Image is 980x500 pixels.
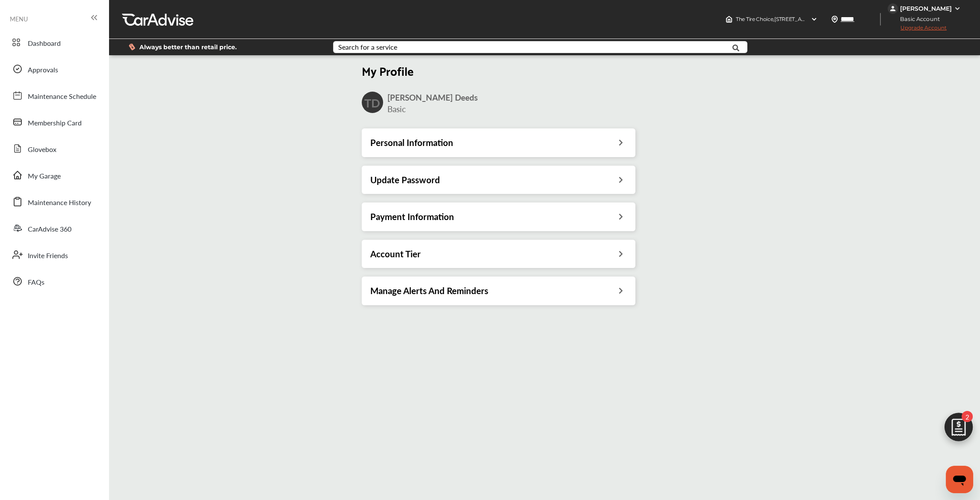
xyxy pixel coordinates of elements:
[888,24,947,35] span: Upgrade Account
[28,224,71,235] span: CarAdvise 360
[370,211,454,222] h3: Payment Information
[364,95,380,110] h2: TD
[28,171,61,182] span: My Garage
[938,409,979,450] img: edit-cartIcon.11d11f9a.svg
[28,65,58,76] span: Approvals
[28,144,56,155] span: Glovebox
[831,16,838,23] img: location_vector.a44bc228.svg
[888,15,946,24] span: Basic Account
[888,3,898,14] img: jVpblrzwTbfkPYzPPzSLxeg0AAAAASUVORK5CYII=
[8,84,100,107] a: Maintenance Schedule
[8,111,100,133] a: Membership Card
[387,103,406,115] span: Basic
[129,43,135,51] img: dollor_label_vector.a70140d1.svg
[139,44,237,50] span: Always better than retail price.
[954,5,961,12] img: WGsFRI8htEPBVLJbROoPRyZpYNWhNONpIPPETTm6eUC0GeLEiAAAAAElFTkSuQmCC
[28,38,61,49] span: Dashboard
[8,137,100,160] a: Glovebox
[370,174,440,185] h3: Update Password
[370,248,421,259] h3: Account Tier
[338,44,397,51] div: Search for a service
[8,217,100,239] a: CarAdvise 360
[28,91,96,102] span: Maintenance Schedule
[962,411,973,422] span: 2
[8,270,100,292] a: FAQs
[880,13,881,26] img: header-divider.bc55588e.svg
[387,92,478,103] span: [PERSON_NAME] Deeds
[10,15,28,22] span: MENU
[8,31,100,54] a: Dashboard
[370,285,488,296] h3: Manage Alerts And Reminders
[8,58,100,80] a: Approvals
[811,16,818,23] img: header-down-arrow.9dd2ce7d.svg
[946,466,973,493] iframe: Button to launch messaging window
[28,277,44,288] span: FAQs
[736,16,904,22] span: The Tire Choice , [STREET_ADDRESS] [GEOGRAPHIC_DATA] , NV 89139
[900,5,952,12] div: [PERSON_NAME]
[28,118,82,129] span: Membership Card
[370,137,453,148] h3: Personal Information
[8,244,100,266] a: Invite Friends
[28,250,68,262] span: Invite Friends
[726,16,732,23] img: header-home-logo.8d720a4f.svg
[28,197,91,208] span: Maintenance History
[362,63,635,78] h2: My Profile
[8,164,100,186] a: My Garage
[8,190,100,213] a: Maintenance History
